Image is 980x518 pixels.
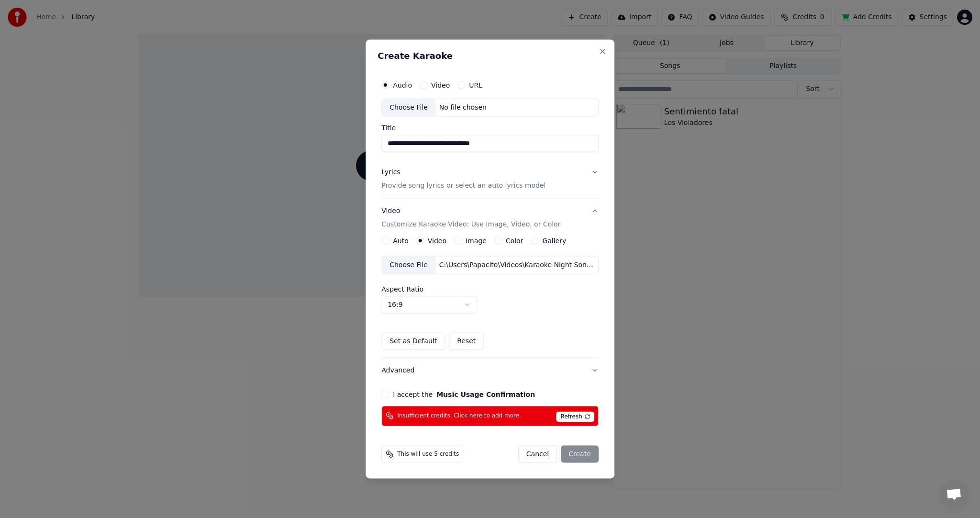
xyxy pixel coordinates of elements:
[381,358,599,383] button: Advanced
[518,445,557,462] button: Cancel
[381,236,599,357] div: VideoCustomize Karaoke Video: Use Image, Video, or Color
[506,237,523,244] label: Color
[382,256,435,273] div: Choose File
[449,332,484,349] button: Reset
[381,160,599,198] button: LyricsProvide song lyrics or select an auto lyrics model
[393,237,409,244] label: Auto
[431,82,450,89] label: Video
[556,411,594,422] span: Refresh
[466,237,487,244] label: Image
[393,391,535,397] label: I accept the
[381,181,546,191] p: Provide song lyrics or select an auto lyrics model
[382,99,435,116] div: Choose File
[428,237,446,244] label: Video
[542,237,566,244] label: Gallery
[381,220,560,229] p: Customize Karaoke Video: Use Image, Video, or Color
[397,412,521,420] span: Insufficient credits. Click here to add more.
[381,168,400,177] div: Lyrics
[397,450,459,458] span: This will use 5 credits
[381,124,599,131] label: Title
[378,52,602,60] h2: Create Karaoke
[381,206,560,229] div: Video
[435,103,490,113] div: No file chosen
[436,391,535,397] button: I accept the
[393,82,412,89] label: Audio
[381,199,599,237] button: VideoCustomize Karaoke Video: Use Image, Video, or Color
[381,332,445,349] button: Set as Default
[435,260,598,270] div: C:\Users\Papacito\Videos\Karaoke Night Songs\MORE\[PERSON_NAME] - Perro Fiel (Official Video) ft....
[381,285,599,292] label: Aspect Ratio
[469,82,482,89] label: URL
